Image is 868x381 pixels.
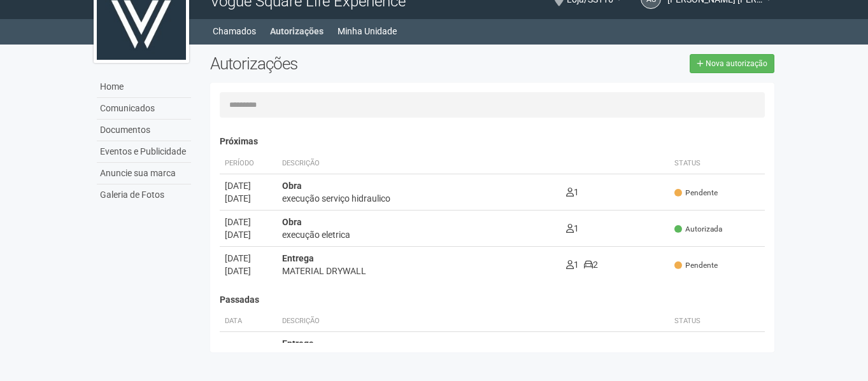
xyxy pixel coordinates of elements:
a: Chamados [213,22,256,40]
th: Data [220,311,277,332]
h4: Próximas [220,137,765,146]
div: [DATE] [225,179,272,192]
div: [DATE] [225,228,272,241]
a: Comunicados [97,98,191,120]
div: [DATE] [225,265,272,277]
a: Autorizações [270,22,324,40]
strong: Entrega [282,338,314,349]
span: Pendente [674,188,718,198]
a: Documentos [97,120,191,141]
div: [DATE] [225,192,272,205]
th: Período [220,153,277,174]
h2: Autorizações [210,54,483,73]
strong: Obra [282,217,302,227]
span: 2 [584,260,598,270]
div: MATERIAL DRYWALL [282,265,556,277]
div: [DATE] [225,252,272,265]
a: Galeria de Fotos [97,184,191,205]
span: Pendente [674,260,718,271]
span: 1 [566,223,579,233]
div: [DATE] [225,216,272,228]
th: Descrição [277,311,670,332]
span: Nova autorização [706,59,767,68]
span: 1 [566,260,579,270]
div: execução eletrica [282,228,556,241]
th: Descrição [277,153,561,174]
th: Status [669,311,765,332]
strong: Obra [282,181,302,191]
a: Home [97,76,191,98]
a: Minha Unidade [338,22,397,40]
h4: Passadas [220,295,765,305]
strong: Entrega [282,253,314,263]
a: Nova autorização [690,54,774,73]
span: Autorizada [674,224,722,235]
th: Status [669,153,765,174]
a: Anuncie sua marca [97,163,191,184]
a: Eventos e Publicidade [97,141,191,163]
span: 1 [566,187,579,197]
div: execução serviço hidraulico [282,192,556,205]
